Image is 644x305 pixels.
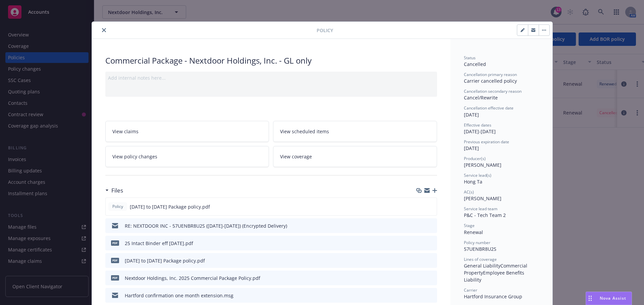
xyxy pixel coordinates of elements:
div: Add internal notes here... [108,74,434,81]
div: Files [105,186,123,195]
span: Policy [111,204,124,210]
a: View claims [105,121,269,142]
div: 25 Intact Binder eff [DATE].pdf [125,240,193,247]
span: View coverage [280,153,312,160]
span: Cancellation effective date [464,105,514,111]
a: View scheduled items [273,121,437,142]
button: download file [418,275,423,282]
span: Lines of coverage [464,256,497,262]
span: pdf [111,258,119,263]
span: Hong Ta [464,178,482,185]
div: [DATE] - [DATE] [464,122,539,135]
span: [DATE] to [DATE] Package policy.pdf [130,203,210,210]
span: Service lead team [464,206,497,212]
button: preview file [428,257,434,264]
div: RE: NEXTDOOR INC - 57UENBR8U2S ([DATE]-[DATE]) (Encrypted Delivery) [125,222,287,229]
div: Commercial Package - Nextdoor Holdings, Inc. - GL only [105,55,437,66]
span: [PERSON_NAME] [464,162,501,168]
span: AC(s) [464,189,474,195]
span: Hartford Insurance Group [464,293,522,300]
span: Cancellation primary reason [464,72,517,77]
span: General Liability [464,262,500,269]
span: Effective dates [464,122,491,128]
button: download file [418,240,423,247]
span: Cancelled [464,61,486,67]
span: Carrier [464,287,477,293]
span: [DATE] [464,145,479,151]
span: Commercial Property [464,262,529,276]
span: Policy [317,27,333,34]
span: Employee Benefits Liability [464,270,526,283]
button: preview file [428,292,434,299]
span: Nova Assist [600,295,626,301]
a: View coverage [273,146,437,167]
button: download file [417,203,423,210]
span: [PERSON_NAME] [464,195,501,202]
button: preview file [428,275,434,282]
span: Status [464,55,476,61]
span: Policy number [464,240,490,245]
span: Stage [464,223,475,228]
button: preview file [428,222,434,229]
span: pdf [111,240,119,245]
span: Producer(s) [464,156,486,161]
div: Nextdoor Holdings, Inc. 2025 Commercial Package Policy.pdf [125,275,260,282]
span: Cancel/Rewrite [464,94,498,101]
button: preview file [428,203,434,210]
span: Renewal [464,229,483,235]
button: download file [418,292,423,299]
span: Service lead(s) [464,172,491,178]
a: View policy changes [105,146,269,167]
span: Cancellation secondary reason [464,88,522,94]
span: View policy changes [112,153,157,160]
div: [DATE] to [DATE] Package policy.pdf [125,257,205,264]
span: View scheduled items [280,128,329,135]
div: Drag to move [586,292,594,305]
span: Carrier cancelled policy [464,78,517,84]
div: Hartford confirmation one month extension.msg [125,292,233,299]
button: preview file [428,240,434,247]
button: download file [418,257,423,264]
button: close [100,26,108,34]
span: 57UENBR8U2S [464,246,496,252]
span: View claims [112,128,139,135]
span: P&C - Tech Team 2 [464,212,506,218]
h3: Files [111,186,123,195]
button: Nova Assist [586,292,632,305]
span: Previous expiration date [464,139,509,145]
span: [DATE] [464,111,479,118]
button: download file [418,222,423,229]
span: pdf [111,275,119,280]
